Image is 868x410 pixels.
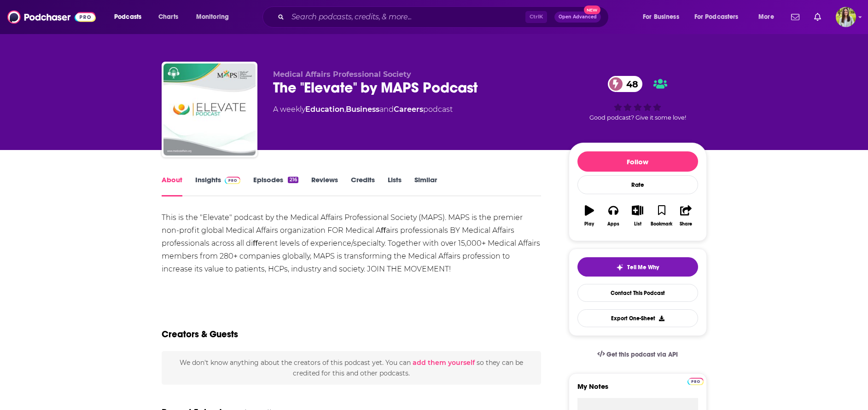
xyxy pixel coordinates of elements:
span: Podcasts [114,11,141,23]
div: Rate [577,175,698,194]
button: Export One-Sheet [577,309,698,327]
div: Share [680,221,692,227]
a: Contact This Podcast [577,284,698,302]
button: tell me why sparkleTell Me Why [577,257,698,277]
button: Play [577,199,601,232]
button: add them yourself [413,359,475,366]
div: List [634,221,641,227]
button: Follow [577,151,698,172]
span: , [344,105,346,114]
img: Podchaser - Follow, Share and Rate Podcasts [7,8,96,26]
img: User Profile [836,7,856,27]
a: Careers [394,105,423,114]
span: Ctrl K [525,11,547,23]
span: For Podcasters [694,11,739,23]
a: About [162,175,182,196]
div: Search podcasts, credits, & more... [271,6,618,28]
button: Open AdvancedNew [554,12,601,23]
div: This is the "Elevate" podcast by the Medical Affairs Professional Society (MAPS). MAPS is the pre... [162,211,542,276]
a: Get this podcast via API [590,343,686,366]
label: My Notes [577,382,698,398]
button: Apps [601,199,625,232]
span: Medical Affairs Professional Society [273,70,411,79]
img: The "Elevate" by MAPS Podcast [163,64,256,156]
a: Similar [414,175,437,196]
a: Business [346,105,379,114]
a: Lists [388,175,402,196]
img: Podchaser Pro [225,177,241,184]
span: Good podcast? Give it some love! [589,114,686,121]
img: Podchaser Pro [687,378,704,385]
button: Show profile menu [836,7,856,27]
a: 48 [608,76,643,92]
span: Open Advanced [559,15,597,19]
div: Apps [607,221,619,227]
div: Bookmark [651,221,672,227]
button: Bookmark [650,199,674,232]
button: List [625,199,649,232]
span: Get this podcast via API [606,351,678,358]
span: For Business [643,11,679,23]
span: Monitoring [196,11,229,23]
button: Share [674,199,698,232]
span: and [379,105,394,114]
a: Reviews [311,175,338,196]
button: open menu [688,10,752,24]
span: 48 [617,76,643,92]
button: open menu [108,10,153,24]
span: We don't know anything about the creators of this podcast yet . You can so they can be credited f... [180,358,523,377]
button: open menu [190,10,241,24]
a: InsightsPodchaser Pro [195,175,241,196]
button: open menu [636,10,691,24]
a: Pro website [687,376,704,385]
div: 48Good podcast? Give it some love! [569,70,707,127]
a: Episodes216 [253,175,298,196]
a: Education [305,105,344,114]
span: Charts [158,11,178,23]
img: tell me why sparkle [616,264,623,271]
a: Credits [351,175,375,196]
div: A weekly podcast [273,104,453,115]
span: Tell Me Why [627,264,659,271]
span: Logged in as meaghanyoungblood [836,7,856,27]
input: Search podcasts, credits, & more... [288,10,525,24]
div: Play [584,221,594,227]
button: open menu [752,10,786,24]
span: New [584,6,600,14]
a: Show notifications dropdown [810,9,825,25]
h2: Creators & Guests [162,329,238,340]
a: Charts [152,10,184,24]
div: 216 [288,177,298,183]
a: Show notifications dropdown [787,9,803,25]
span: More [758,11,774,23]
